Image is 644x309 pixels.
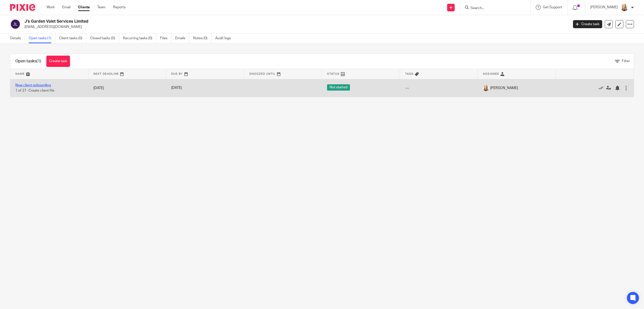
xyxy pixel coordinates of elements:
[620,4,628,12] img: Headshot%20White%20Background.jpg
[59,33,86,43] a: Client tasks (0)
[29,33,55,43] a: Open tasks (1)
[483,85,489,91] img: Headshot%20White%20Background.jpg
[78,5,90,10] a: Clients
[573,20,602,28] a: Create task
[193,33,211,43] a: Notes (0)
[113,5,126,10] a: Reports
[10,19,21,29] img: svg%3E
[97,5,105,10] a: Team
[405,86,473,91] div: ---
[327,72,340,75] span: Status
[598,86,606,91] a: Mark as done
[15,89,54,92] span: 1 of 27 · Create client file
[215,33,235,43] a: Audit logs
[90,33,119,43] a: Closed tasks (0)
[171,86,182,90] span: [DATE]
[249,72,276,75] span: Snoozed Until
[15,84,51,87] a: New client onboarding
[622,59,630,63] span: Filter
[24,19,457,24] h2: J's Garden Valet Services Limited
[175,33,189,43] a: Emails
[62,5,70,10] a: Email
[37,59,41,63] span: (1)
[327,84,350,91] span: Not started
[47,5,55,10] a: Work
[88,79,166,97] td: [DATE]
[490,86,518,91] span: [PERSON_NAME]
[46,56,70,67] a: Create task
[470,6,515,11] input: Search
[590,5,618,10] p: [PERSON_NAME]
[10,4,35,11] img: Pixie
[123,33,156,43] a: Recurring tasks (0)
[24,24,565,29] p: [EMAIL_ADDRESS][DOMAIN_NAME]
[543,6,562,9] span: Get Support
[10,33,25,43] a: Details
[160,33,171,43] a: Files
[405,72,414,75] span: Tags
[15,59,41,64] h1: Open tasks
